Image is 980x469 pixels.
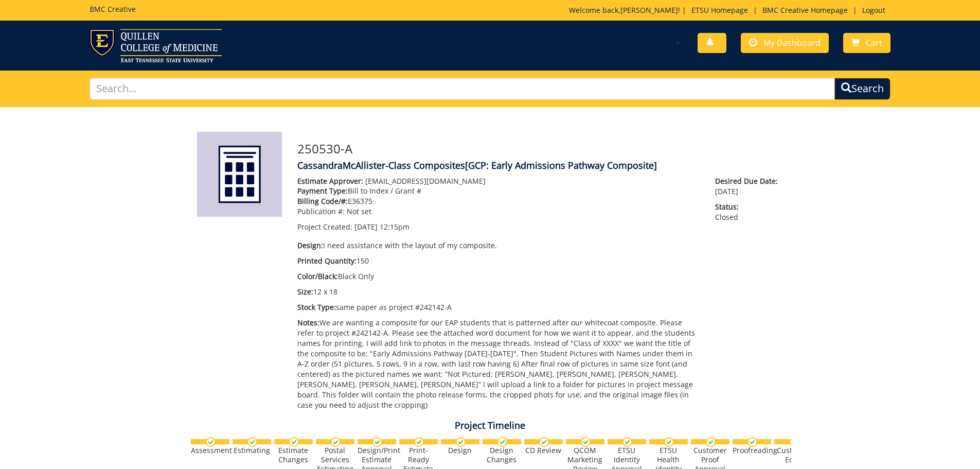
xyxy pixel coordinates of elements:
p: [EMAIL_ADDRESS][DOMAIN_NAME] [297,176,700,186]
div: Estimating [233,446,271,455]
p: Closed [715,202,783,222]
img: checkmark [706,437,716,447]
span: Design: [297,240,323,250]
p: 12 x 18 [297,287,700,297]
img: checkmark [789,437,799,447]
img: checkmark [664,437,674,447]
div: Design Changes [483,446,521,464]
div: Estimate Changes [274,446,313,464]
p: We are wanting a composite for our EAP students that is patterned after our whitecoat composite. ... [297,318,700,410]
h4: Project Timeline [189,421,791,431]
img: checkmark [331,437,341,447]
div: Assessment [191,446,229,455]
img: checkmark [247,437,257,447]
span: [DATE] 12:15pm [354,222,409,232]
span: Cart [866,37,882,48]
img: checkmark [497,437,507,447]
p: Bill to Index / Grant # [297,186,700,196]
div: Proofreading [733,446,771,455]
span: My Dashboard [763,37,821,48]
img: checkmark [622,437,632,447]
img: checkmark [372,437,382,447]
p: Black Only [297,271,700,282]
p: same paper as project #242142-A [297,302,700,312]
img: ETSU logo [90,29,222,62]
span: Notes: [297,318,319,327]
span: Payment Type: [297,186,348,196]
img: checkmark [414,437,424,447]
p: E36375 [297,196,700,206]
span: Desired Due Date: [715,176,783,186]
a: Logout [857,5,890,15]
div: Customer Edits [774,446,813,464]
a: ETSU Homepage [686,5,753,15]
span: Publication #: [297,206,345,216]
span: Billing Code/#: [297,196,348,206]
div: CD Review [524,446,563,455]
span: Color/Black: [297,271,338,281]
h4: CassandraMcAllister-Class Composites [297,161,783,171]
img: checkmark [289,437,299,447]
span: Project Created: [297,222,352,232]
span: Printed Quantity: [297,256,357,266]
img: checkmark [456,437,466,447]
a: Cart [843,33,890,53]
h3: 250530-A [297,142,783,155]
span: Estimate Approver: [297,176,363,186]
img: checkmark [581,437,591,447]
a: [PERSON_NAME] [620,5,678,15]
img: checkmark [206,437,216,447]
img: checkmark [747,437,757,447]
span: Status: [715,202,783,212]
p: [DATE] [715,176,783,197]
div: Design [441,446,479,455]
img: checkmark [539,437,549,447]
input: Search... [90,78,835,100]
img: Product featured image [197,132,282,217]
span: Stock Type: [297,302,336,312]
p: 150 [297,256,700,266]
a: My Dashboard [741,33,829,53]
span: Not set [347,206,371,216]
span: Size: [297,287,313,297]
p: Welcome back, ! | | | [569,5,890,15]
h5: BMC Creative [90,5,136,13]
button: Search [834,78,890,100]
span: [GCP: Early Admissions Pathway Composite] [465,159,657,171]
p: I need assistance with the layout of my composite. [297,240,700,251]
a: BMC Creative Homepage [757,5,853,15]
